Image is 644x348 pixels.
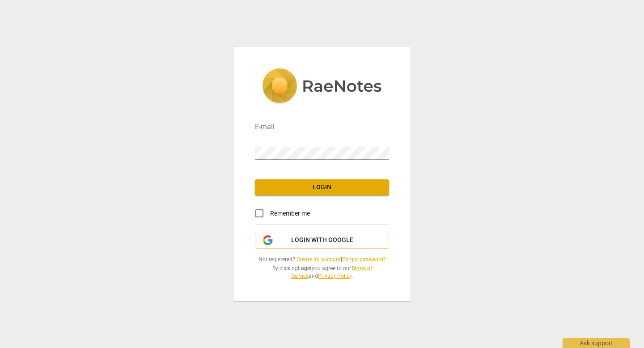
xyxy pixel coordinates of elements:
span: Remember me [270,209,310,218]
span: By clicking you agree to our and . [255,265,389,280]
a: Privacy Policy [318,273,352,279]
a: Terms of Service [292,265,372,279]
a: Create an account [297,256,341,263]
div: Ask support [563,338,630,348]
b: Login [298,265,312,272]
span: Not registered? | [255,256,389,263]
button: Login with Google [255,232,389,249]
span: Login [262,183,382,192]
a: Forgot password? [342,256,386,263]
span: Login with Google [291,236,353,245]
button: Login [255,179,389,195]
img: 5ac2273c67554f335776073100b6d88f.svg [262,68,382,105]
